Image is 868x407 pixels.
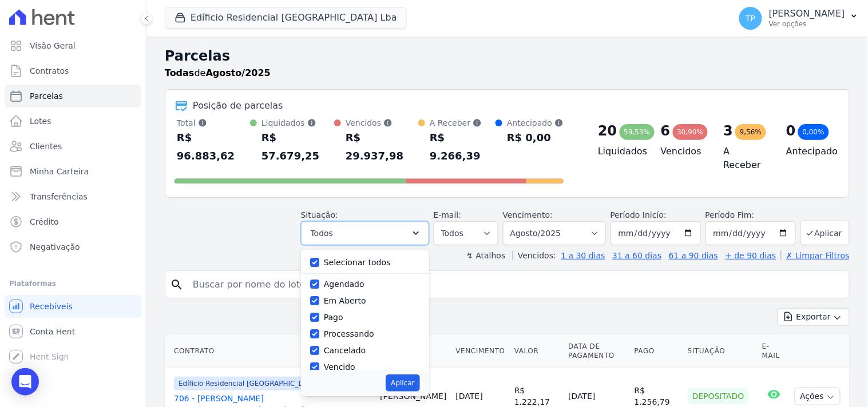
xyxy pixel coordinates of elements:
[9,277,137,290] div: Plataformas
[726,251,776,260] a: + de 90 dias
[193,99,283,113] div: Posição de parcelas
[30,191,88,202] span: Transferências
[30,90,63,102] span: Parcelas
[683,335,758,368] th: Situação
[786,122,796,140] div: 0
[324,313,343,322] label: Pago
[673,124,708,140] div: 30,90%
[30,40,76,51] span: Visão Geral
[5,110,141,133] a: Lotes
[324,346,366,355] label: Cancelado
[5,295,141,318] a: Recebíveis
[324,258,391,267] label: Selecionar todos
[735,124,766,140] div: 9,56%
[174,377,343,390] span: Edíficio Residencial [GEOGRAPHIC_DATA] - LBA
[669,251,718,260] a: 61 a 90 dias
[346,117,418,129] div: Vencidos
[165,7,407,29] button: Edíficio Residencial [GEOGRAPHIC_DATA] Lba
[5,185,141,208] a: Transferências
[611,210,667,220] label: Período Inicío:
[746,14,756,22] span: TP
[324,362,355,372] label: Vencido
[769,19,845,29] p: Ver opções
[165,46,850,66] h2: Parcelas
[30,326,75,337] span: Conta Hent
[206,67,271,78] strong: Agosto/2025
[324,329,374,338] label: Processando
[561,251,605,260] a: 1 a 30 dias
[5,236,141,258] a: Negativação
[30,166,89,177] span: Minha Carteira
[30,301,73,312] span: Recebíveis
[177,117,250,129] div: Total
[620,124,655,140] div: 59,53%
[5,210,141,233] a: Crédito
[661,122,671,140] div: 6
[386,374,419,392] button: Aplicar
[781,251,850,260] a: ✗ Limpar Filtros
[301,221,429,245] button: Todos
[503,210,553,220] label: Vencimento:
[261,129,334,165] div: R$ 57.679,25
[165,67,195,78] strong: Todas
[769,8,845,19] p: [PERSON_NAME]
[165,335,375,368] th: Contrato
[706,209,796,221] label: Período Fim:
[798,124,829,140] div: 0,00%
[430,129,496,165] div: R$ 9.266,39
[510,335,564,368] th: Valor
[30,141,62,152] span: Clientes
[724,145,768,172] h4: A Receber
[5,85,141,107] a: Parcelas
[5,59,141,82] a: Contratos
[795,388,841,405] button: Ações
[5,34,141,57] a: Visão Geral
[786,145,831,158] h4: Antecipado
[165,66,271,80] p: de
[30,65,69,77] span: Contratos
[507,129,564,147] div: R$ 0,00
[30,115,51,127] span: Lotes
[11,368,39,396] div: Open Intercom Messenger
[466,251,505,260] label: ↯ Atalhos
[301,210,338,220] label: Situação:
[730,2,868,34] button: TP [PERSON_NAME] Ver opções
[724,122,734,140] div: 3
[311,226,333,240] span: Todos
[758,335,790,368] th: E-mail
[5,160,141,183] a: Minha Carteira
[186,273,845,296] input: Buscar por nome do lote ou do cliente
[434,210,462,220] label: E-mail:
[456,392,483,401] a: [DATE]
[30,216,59,228] span: Crédito
[612,251,661,260] a: 31 a 60 dias
[5,320,141,343] a: Conta Hent
[346,129,418,165] div: R$ 29.937,98
[430,117,496,129] div: A Receber
[30,241,80,253] span: Negativação
[513,251,556,260] label: Vencidos:
[778,308,850,326] button: Exportar
[324,296,366,305] label: Em Aberto
[598,145,643,158] h4: Liquidados
[507,117,564,129] div: Antecipado
[564,335,629,368] th: Data de Pagamento
[5,135,141,158] a: Clientes
[630,335,683,368] th: Pago
[598,122,617,140] div: 20
[800,221,850,245] button: Aplicar
[170,278,184,292] i: search
[261,117,334,129] div: Liquidados
[661,145,706,158] h4: Vencidos
[324,280,364,289] label: Agendado
[688,388,749,404] div: Depositado
[451,335,510,368] th: Vencimento
[177,129,250,165] div: R$ 96.883,62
